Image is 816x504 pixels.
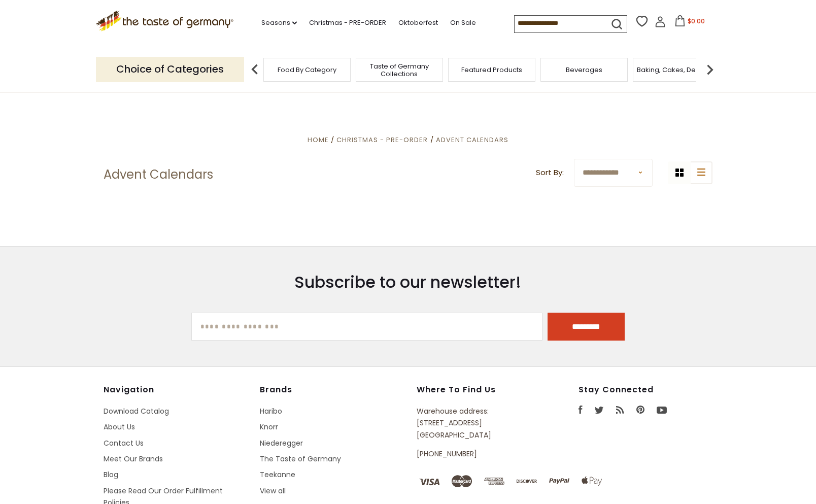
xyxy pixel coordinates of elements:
button: $0.00 [668,15,711,30]
h4: Brands [260,385,406,395]
a: On Sale [450,17,476,28]
p: [PHONE_NUMBER] [417,448,532,460]
h4: Stay Connected [579,385,712,395]
a: Knorr [260,422,278,432]
img: next arrow [700,59,720,80]
a: Oktoberfest [398,17,438,28]
h4: Navigation [104,385,250,395]
a: Advent Calendars [436,135,508,145]
a: Teekanne [260,469,295,480]
h4: Where to find us [417,385,532,395]
a: Meet Our Brands [104,454,163,464]
a: Niederegger [260,438,303,448]
a: Haribo [260,406,282,416]
h1: Advent Calendars [104,167,213,182]
label: Sort By: [536,166,564,179]
a: Food By Category [278,66,336,74]
a: The Taste of Germany [260,454,341,464]
a: View all [260,486,286,496]
a: Download Catalog [104,406,169,416]
p: Warehouse address: [STREET_ADDRESS] [GEOGRAPHIC_DATA] [417,406,532,441]
p: Choice of Categories [96,57,244,82]
a: Home [308,135,329,145]
a: Taste of Germany Collections [359,62,440,78]
img: previous arrow [245,59,265,80]
a: Baking, Cakes, Desserts [637,66,716,74]
a: Beverages [566,66,602,74]
a: Featured Products [461,66,522,74]
h3: Subscribe to our newsletter! [191,272,625,292]
a: Blog [104,469,118,480]
a: Contact Us [104,438,144,448]
a: Christmas - PRE-ORDER [309,17,386,28]
a: Christmas - PRE-ORDER [336,135,428,145]
a: Seasons [261,17,297,28]
a: About Us [104,422,135,432]
span: $0.00 [688,17,705,25]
